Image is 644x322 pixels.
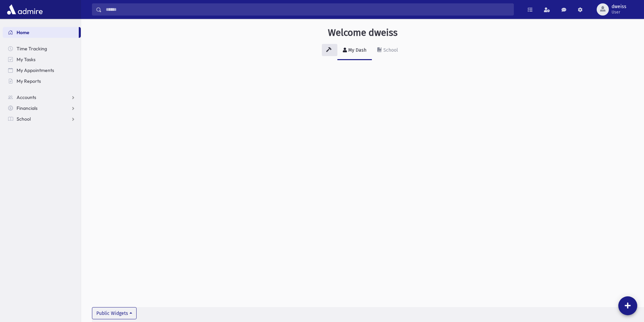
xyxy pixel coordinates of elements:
[17,29,29,35] span: Home
[612,9,626,15] span: User
[3,76,81,86] a: My Reports
[372,41,403,60] a: School
[17,78,41,84] span: My Reports
[102,3,514,16] input: Search
[5,3,44,16] img: AdmirePro
[3,103,81,114] a: Financials
[3,92,81,103] a: Accounts
[3,114,81,124] a: School
[3,27,79,38] a: Home
[3,54,81,65] a: My Tasks
[17,105,38,111] span: Financials
[347,47,366,53] div: My Dash
[382,47,398,53] div: School
[328,27,398,39] h3: Welcome dweiss
[17,46,47,52] span: Time Tracking
[17,116,31,122] span: School
[17,94,36,100] span: Accounts
[17,56,35,63] span: My Tasks
[17,67,54,73] span: My Appointments
[3,65,81,76] a: My Appointments
[337,41,372,60] a: My Dash
[92,307,137,319] button: Public Widgets
[612,4,626,9] span: dweiss
[3,43,81,54] a: Time Tracking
